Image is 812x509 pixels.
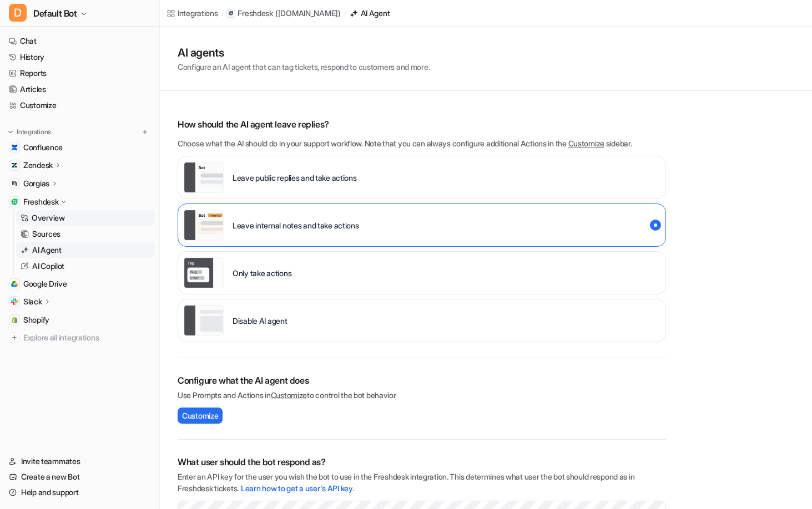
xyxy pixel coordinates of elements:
[178,7,218,19] div: Integrations
[167,7,218,19] a: Integrations
[233,267,291,279] p: Only take actions
[178,408,223,424] button: Customize
[184,210,224,241] img: Leave internal notes and take actions
[350,7,390,19] a: AI Agent
[23,278,67,289] span: Google Drive
[4,140,155,155] a: ConfluenceConfluence
[23,329,150,347] span: Explore all integrations
[178,299,666,342] div: paused::disabled
[9,332,20,343] img: explore all integrations
[4,98,155,113] a: Customize
[7,128,14,136] img: expand menu
[11,162,18,169] img: Zendesk
[184,162,224,193] img: Leave public replies and take actions
[23,196,58,207] p: Freshdesk
[4,126,54,138] button: Integrations
[32,228,60,240] p: Sources
[11,198,18,205] img: Freshdesk
[32,212,65,223] p: Overview
[4,276,155,292] a: Google DriveGoogle Drive
[184,305,224,336] img: Disable AI agent
[178,471,666,494] p: Enter an API key for the user you wish the bot to use in the Freshdesk integration. This determin...
[11,317,18,323] img: Shopify
[344,8,346,18] span: /
[178,455,666,469] h2: What user should the bot respond as?
[4,469,155,485] a: Create a new Bot
[4,485,155,500] a: Help and support
[11,180,18,187] img: Gorgias
[32,245,62,256] p: AI Agent
[16,226,155,242] a: Sources
[178,44,430,61] h1: AI agents
[178,203,666,247] div: live::internal_reply
[4,454,155,469] a: Invite teammates
[4,82,155,97] a: Articles
[178,389,666,401] p: Use Prompts and Actions in to control the bot behavior
[11,281,18,287] img: Google Drive
[221,8,224,18] span: /
[33,6,77,21] span: Default Bot
[4,65,155,81] a: Reports
[4,49,155,65] a: History
[238,8,273,19] p: Freshdesk
[178,374,666,387] h2: Configure what the AI agent does
[275,8,341,19] p: ( [DOMAIN_NAME] )
[23,314,49,325] span: Shopify
[141,128,149,136] img: menu_add.svg
[17,128,51,136] p: Integrations
[23,160,53,171] p: Zendesk
[226,8,340,19] a: Freshdesk([DOMAIN_NAME])
[32,261,64,272] p: AI Copilot
[178,156,666,199] div: live::external_reply
[184,257,224,288] img: Only take actions
[178,251,666,294] div: live::disabled
[182,410,218,421] span: Customize
[4,33,155,49] a: Chat
[233,172,357,184] p: Leave public replies and take actions
[9,4,27,22] span: D
[568,139,604,148] a: Customize
[4,330,155,345] a: Explore all integrations
[16,210,155,226] a: Overview
[16,258,155,274] a: AI Copilot
[241,483,354,493] a: Learn how to get a user's API key.
[23,296,42,307] p: Slack
[23,142,63,153] span: Confluence
[178,138,666,149] p: Choose what the AI should do in your support workflow. Note that you can always configure additio...
[11,298,18,305] img: Slack
[23,178,49,189] p: Gorgias
[178,61,430,73] p: Configure an AI agent that can tag tickets, respond to customers and more.
[361,7,390,19] div: AI Agent
[16,242,155,258] a: AI Agent
[271,390,307,400] a: Customize
[178,118,666,131] p: How should the AI agent leave replies?
[4,312,155,328] a: ShopifyShopify
[233,315,288,327] p: Disable AI agent
[11,144,18,151] img: Confluence
[233,220,359,231] p: Leave internal notes and take actions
